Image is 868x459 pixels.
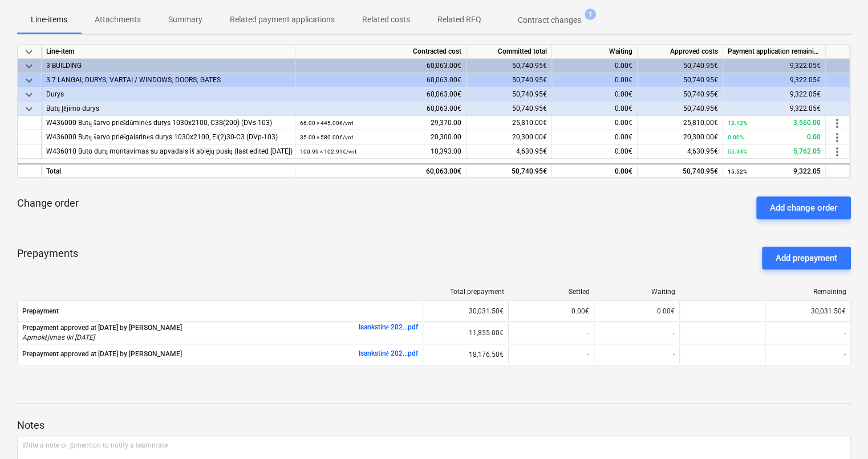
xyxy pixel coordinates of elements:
span: 4,630.95€ [687,147,718,155]
div: - [765,345,850,364]
div: W436000 Butų šarvo priešdūminės durys 1030x2100, C3S(200) (DVs-103) [46,116,290,130]
div: 0.00€ [552,59,638,73]
p: Summary [168,14,202,26]
div: 50,740.95€ [638,73,723,87]
span: 0.00€ [615,133,632,141]
div: 10,393.00 [300,144,461,159]
div: Durys [46,87,290,102]
p: Change order [17,196,79,210]
div: - [594,345,679,364]
div: 60,063.00€ [295,73,467,87]
div: 50,740.95€ [638,87,723,102]
div: 5,762.05 [728,144,821,159]
div: Contracted cost [295,45,467,59]
div: 50,740.95€ [638,102,723,116]
small: 0.00% [728,134,744,140]
div: 9,322.05 [728,164,821,179]
div: 20,300.00 [300,130,461,144]
span: keyboard_arrow_down [22,74,36,87]
div: 50,740.95€ [638,59,723,73]
span: Prepayment [22,307,418,315]
small: 35.00 × 580.00€ / vnt [300,134,353,140]
p: Prepayments [17,247,78,269]
div: 9,322.05€ [723,87,826,102]
div: 50,740.95€ [467,102,552,116]
div: 18,176.50€ [423,345,508,364]
div: 60,063.00€ [295,163,467,178]
span: more_vert [830,145,844,159]
div: - [594,323,679,343]
iframe: Chat Widget [811,404,868,459]
span: keyboard_arrow_down [22,45,36,59]
div: Committed total [467,45,552,59]
div: 11,855.00€ [423,323,508,343]
p: Related RFQ [437,14,481,26]
div: Waiting [552,45,638,59]
div: 0.00€ [552,73,638,87]
p: Notes [17,418,851,432]
span: more_vert [830,116,844,130]
div: 50,740.95€ [467,163,552,178]
div: Settled [513,288,590,296]
div: 50,740.95€ [467,59,552,73]
span: keyboard_arrow_down [22,102,36,116]
span: 4,630.95€ [516,147,547,155]
button: Add prepayment [762,247,851,269]
p: Attachments [95,14,141,26]
div: - [765,323,850,343]
div: 60,063.00€ [295,59,467,73]
button: Add change order [756,196,851,219]
div: 50,740.95€ [638,163,723,178]
div: Remaining [770,288,846,296]
a: Isankstinė 202...pdf [359,349,418,357]
div: Approved costs [638,45,723,59]
small: 15.52% [728,168,747,175]
div: 0.00€ [552,102,638,116]
div: 30,031.50€ [765,302,850,320]
div: 0.00 [728,130,821,144]
div: 9,322.05€ [723,59,826,73]
small: 12.12% [728,120,747,126]
p: Apmokėjimas iki [DATE] [22,333,182,343]
div: Payment application remaining [723,45,826,59]
small: 55.44% [728,148,747,155]
p: Contract changes [518,14,581,26]
div: 30,031.50€ [423,302,508,320]
div: Line-item [42,45,295,59]
div: Total prepayment [428,288,504,296]
a: Isankstinė 202...pdf [359,323,418,331]
span: 25,810.00€ [683,119,718,127]
div: 9,322.05€ [723,73,826,87]
div: 50,740.95€ [467,87,552,102]
div: 3 BUILDING [46,59,290,73]
div: 0.00€ [594,302,679,320]
div: Add prepayment [776,251,837,265]
div: 3.7 LANGAI; DURYS; VARTAI / WINDOWS; DOORS; GATES [46,73,290,87]
div: W436000 Butų šarvo priešgaisrinės durys 1030x2100, EI(2)30-C3 (DVp-103) [46,130,290,144]
small: 66.00 × 445.00€ / vnt [300,120,353,126]
div: 0.00€ [552,163,638,178]
div: 50,740.95€ [467,73,552,87]
div: W436010 Buto durų montavimas su apvadais iš abiejų pusių (last edited [DATE]) [46,144,290,159]
div: 0.00€ [508,302,594,320]
div: 0.00€ [552,87,638,102]
div: Butų įėjimo durys [46,102,290,116]
div: Total [42,163,295,178]
div: 9,322.05€ [723,102,826,116]
div: - [508,323,594,343]
div: Add change order [770,200,837,215]
span: 1 [585,9,596,20]
p: Related costs [362,14,410,26]
div: Waiting [599,288,675,296]
span: keyboard_arrow_down [22,59,36,73]
span: keyboard_arrow_down [22,88,36,102]
div: 60,063.00€ [295,102,467,116]
span: 25,810.00€ [512,119,547,127]
p: Prepayment approved at [DATE] by [PERSON_NAME] [22,349,182,359]
p: Line-items [31,14,67,26]
div: 29,370.00 [300,116,461,130]
span: more_vert [830,131,844,144]
span: 0.00€ [615,119,632,127]
span: 20,300.00€ [512,133,547,141]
